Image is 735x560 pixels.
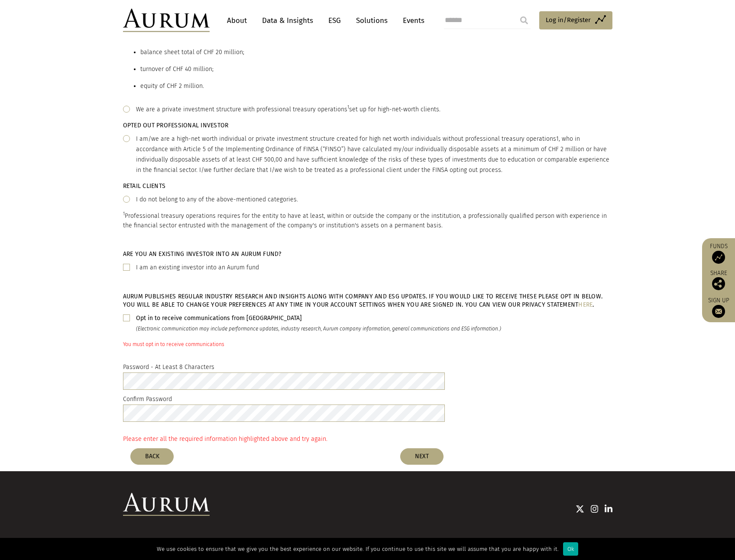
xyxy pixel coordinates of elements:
img: Access Funds [712,251,725,264]
div: I am/we are a high-net worth individual or private investment structure created for high net wort... [136,134,612,175]
input: Submit [515,12,533,29]
a: Contact [429,537,451,545]
a: FATCA [353,537,368,545]
div: Share [706,270,731,290]
a: Funds [706,243,731,264]
div: I do not belong to any of the above-mentioned categories. [136,194,298,205]
img: Share this post [712,277,725,290]
a: Sign up [706,297,731,318]
a: Events [398,13,424,29]
h5: Are you an existing investor into an Aurum fund? [123,250,612,258]
h5: Retail clients [123,182,612,190]
a: Website Ts & Cs [265,537,310,545]
a: About [223,13,251,29]
i: (Electronic communication may include performance updates, industry research, Aurum company infor... [136,326,501,332]
span: Log in/Register [546,15,591,25]
a: Sustainability [379,537,418,545]
a: Policies [321,537,342,545]
img: Aurum [123,9,210,32]
a: Solutions [352,13,392,29]
button: NEXT [400,448,444,465]
img: Sign up to our newsletter [712,305,725,318]
a: Log in/Register [539,11,612,29]
div: Ok [563,542,578,556]
a: Data & Insights [258,13,317,29]
button: BACK [130,448,174,465]
li: balance sheet total of CHF 20 million; [140,47,379,58]
label: I am an existing investor into an Aurum fund [136,262,259,273]
img: Instagram icon [591,505,599,513]
p: Professional treasury operations requires for the entity to have at least, within or outside the ... [123,211,612,231]
div: We are a large company, i.e. a company which exceeds two of the following parameters: [136,30,379,91]
div: Please enter all the required information highlighted above and try again. [123,434,612,444]
img: Aurum Logo [123,493,210,516]
li: turnover of CHF 40 million; [140,64,379,74]
b: Opt in to receive communications from [GEOGRAPHIC_DATA] [136,314,302,322]
img: Linkedin icon [605,505,612,513]
h5: Opted Out Professional Investor [123,121,612,129]
a: ESG [324,13,345,29]
img: Twitter icon [576,505,584,513]
a: here [578,301,593,308]
label: Confirm Password [123,394,172,405]
div: You must opt in to receive communications [123,340,612,349]
sup: 1 [347,104,349,110]
a: Privacy Statement [202,537,254,545]
div: We are a private investment structure with professional treasury operations set up for high-net-w... [136,104,440,115]
label: Password - At Least 8 Characters [123,362,214,372]
h5: Aurum publishes regular industry research and insights along with company and ESG updates. If you... [123,292,612,309]
sup: 1 [123,211,125,217]
li: equity of CHF 2 million. [140,81,379,91]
